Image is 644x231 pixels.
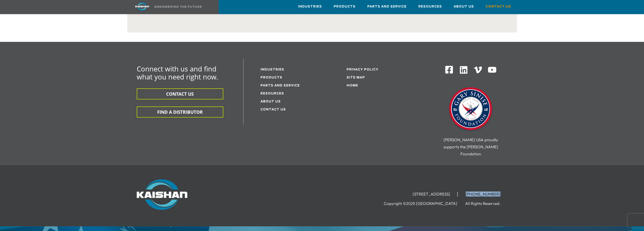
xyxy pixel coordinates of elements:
a: Home [347,84,358,87]
img: Youtube [488,65,497,74]
span: [PERSON_NAME] USA proudly supports the [PERSON_NAME] Foundation [443,137,498,156]
a: Products [334,0,356,13]
button: CONTACT US [137,88,223,99]
img: Gary Sinise Foundation [447,86,494,133]
button: FIND A DISTRIBUTOR [137,106,223,117]
a: Resources [418,0,442,13]
a: About Us [260,100,281,103]
span: Resources [418,4,442,9]
span: Contact Us [486,4,511,9]
a: Privacy Policy [347,68,378,71]
a: Industries [260,68,284,71]
li: [PHONE_NUMBER] [459,192,508,196]
img: Kaishan [137,179,187,210]
span: Industries [298,4,322,9]
img: Facebook [445,65,453,74]
a: Contact Us [486,0,511,13]
img: Engineering the future [155,6,202,8]
img: kaishan logo [124,2,160,11]
a: Site Map [347,76,365,79]
li: [STREET_ADDRESS] [406,192,458,196]
span: Products [334,4,356,9]
a: Contact Us [260,108,286,111]
a: Resources [260,92,284,95]
li: All Rights Reserved. [465,201,508,206]
span: Connect with us and find what you need right now. [137,64,218,81]
img: Linkedin [459,65,468,74]
a: Products [260,76,282,79]
span: Parts and Service [367,4,407,9]
a: Industries [298,0,322,13]
a: About Us [454,0,474,13]
a: Parts and service [260,84,300,87]
a: Parts and Service [367,0,407,13]
li: Copyright ©2025 [GEOGRAPHIC_DATA] [384,201,464,206]
img: Vimeo [474,67,482,73]
span: About Us [454,4,474,9]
